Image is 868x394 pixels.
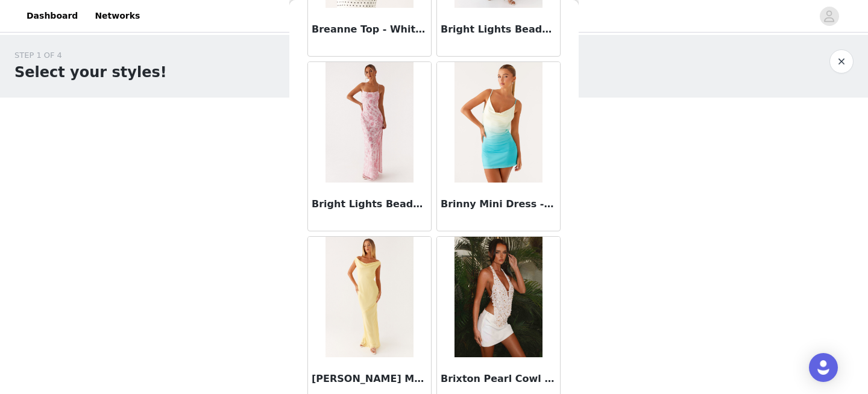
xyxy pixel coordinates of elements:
[14,61,167,83] h1: Select your styles!
[441,197,556,211] h3: Brinny Mini Dress - Green Ombre
[312,197,427,211] h3: Bright Lights Beaded Maxi Dress - Pink
[325,237,413,357] img: Brittany Chiffon Maxi Dress - Pastel Yellow
[312,372,427,386] h3: [PERSON_NAME] Maxi Dress - Pastel Yellow
[312,22,427,37] h3: Breanne Top - White Polka Dot
[19,2,85,30] a: Dashboard
[14,49,167,61] div: STEP 1 OF 4
[441,22,556,37] h3: Bright Lights Beaded Maxi Dress - Blue
[454,62,542,183] img: Brinny Mini Dress - Green Ombre
[823,7,835,26] div: avatar
[441,372,556,386] h3: Brixton Pearl Cowl Neck Halter Top - Pearl
[454,237,542,357] img: Brixton Pearl Cowl Neck Halter Top - Pearl
[325,62,413,183] img: Bright Lights Beaded Maxi Dress - Pink
[809,353,838,382] div: Open Intercom Messenger
[87,2,147,30] a: Networks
